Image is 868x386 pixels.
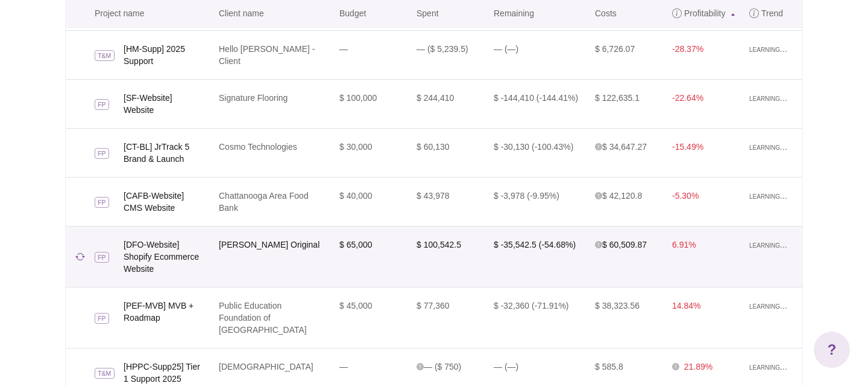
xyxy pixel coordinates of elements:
a: Public Education Foundation of [GEOGRAPHIC_DATA] [219,301,307,335]
a: [HPPC-Supp25] Tier 1 Support 2025 [124,361,212,385]
td: $ -30,130 (-100.43%) [486,128,588,177]
span: -28.37% [672,44,703,54]
td: — ($ 5,239.5) [409,30,486,79]
td: $ 45,000 [332,287,409,348]
td: $ 43,978 [409,177,486,226]
a: Chattanooga Area Food Bank [219,191,309,213]
span: T&M [95,368,115,379]
td: $ -35,542.5 (-54.68%) [486,226,588,287]
span: -5.30% [672,191,699,201]
span: 14.84% [672,301,700,310]
td: $ -3,978 (-9.95%) [486,177,588,226]
span: $ 34,647.27 [595,142,647,152]
td: $ 40,000 [332,177,409,226]
span: -15.49% [672,142,703,152]
span: learning... [749,92,787,104]
td: $ 60,130 [409,128,486,177]
a: [PEF-MVB] MVB + Roadmap [124,300,212,324]
span: FP [95,197,109,208]
a: [CAFB-Website] CMS Website [124,190,212,214]
td: — (—) [486,30,588,79]
span: $ 42,120.8 [595,191,642,201]
span: $ 38,323.56 [595,301,640,310]
td: $ 100,542.5 [409,226,486,287]
span: $ 585.8 [595,362,623,372]
span: FP [95,99,109,110]
td: — [332,30,409,79]
span: $ 60,509.87 [595,240,647,249]
td: $ 77,360 [409,287,486,348]
a: Hello [PERSON_NAME] - Client [219,44,315,66]
span: FP [95,313,109,324]
span: learning... [749,239,787,251]
span: FP [95,252,109,263]
span: learning... [749,43,787,55]
span: learning... [749,300,787,312]
img: sync_now-9c84e01d8e912370ba7b9fb2087a1ae7f330ac19c7649f77bb8f951fbc3f49ac.svg [75,253,85,260]
span: -22.64% [672,93,703,103]
td: $ -32,360 (-71.91%) [486,287,588,348]
span: FP [95,148,109,159]
td: $ 244,410 [409,79,486,128]
span: learning... [749,141,787,153]
span: T&M [95,50,115,61]
span: learning... [749,361,787,373]
a: [PERSON_NAME] Original [219,240,319,249]
a: [SF-Website] Website [124,92,212,116]
span: learning... [749,190,787,202]
span: 21.89% [684,362,712,372]
a: [CT-BL] JrTrack 5 Brand & Launch [124,141,212,165]
a: [DEMOGRAPHIC_DATA] [219,362,313,372]
span: ? [828,339,837,361]
a: Signature Flooring [219,93,288,103]
span: $ 122,635.1 [595,93,640,103]
td: $ 100,000 [332,79,409,128]
a: [HM-Supp] 2025 Support [124,43,212,67]
td: $ -144,410 (-144.41%) [486,79,588,128]
a: [DFO-Website] Shopify Ecommerce Website [124,239,212,275]
td: $ 65,000 [332,226,409,287]
a: Cosmo Technologies [219,142,297,152]
span: 6.91% [672,240,696,249]
img: sort_asc-486e9ffe7a5d0b5d827ae023700817ec45ee8f01fe4fbbf760f7c6c7b9d19fda.svg [731,13,735,16]
td: $ 30,000 [332,128,409,177]
span: $ 6,726.07 [595,44,635,54]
